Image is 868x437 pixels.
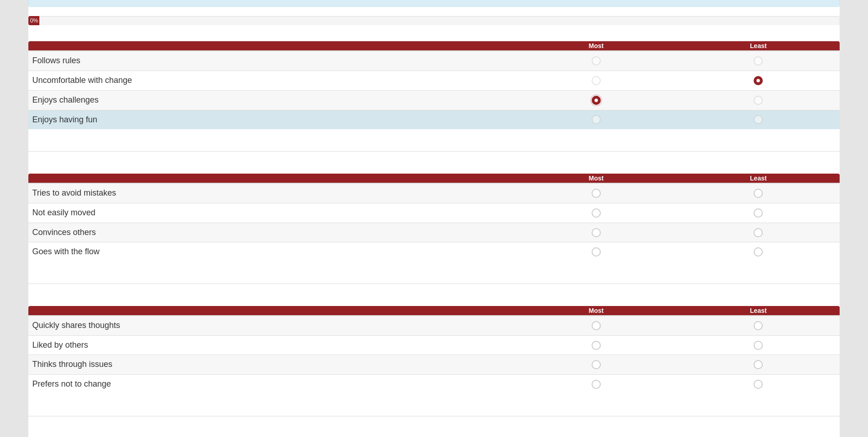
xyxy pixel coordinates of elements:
td: Not easily moved [28,203,515,223]
div: 0% [28,16,39,25]
th: Least [677,306,839,316]
td: Thinks through issues [28,355,515,375]
td: Quickly shares thoughts [28,316,515,335]
td: Enjoys challenges [28,90,515,110]
th: Least [677,41,839,51]
td: Enjoys having fun [28,110,515,129]
td: Tries to avoid mistakes [28,183,515,203]
th: Most [515,306,677,316]
td: Uncomfortable with change [28,71,515,91]
td: Liked by others [28,335,515,355]
th: Most [515,174,677,183]
td: Convinces others [28,223,515,242]
td: Prefers not to change [28,375,515,394]
th: Least [677,174,839,183]
td: Goes with the flow [28,242,515,262]
td: Follows rules [28,51,515,71]
th: Most [515,41,677,51]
